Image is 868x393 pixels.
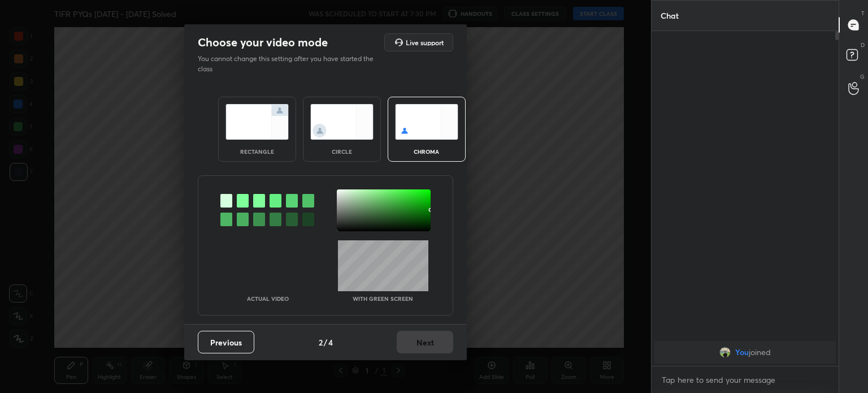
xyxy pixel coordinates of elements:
div: grid [652,339,839,366]
p: You cannot change this setting after you have started the class [198,54,381,74]
button: Previous [198,331,254,353]
img: 2782fdca8abe4be7a832ca4e3fcd32a4.jpg [719,347,731,358]
span: joined [749,348,771,357]
div: chroma [404,149,449,154]
p: With green screen [353,296,413,301]
h5: Live support [406,39,444,46]
div: rectangle [235,149,280,154]
img: normalScreenIcon.ae25ed63.svg [225,104,289,140]
p: Chat [652,1,688,31]
p: T [861,9,865,18]
div: circle [319,149,364,154]
h4: 4 [328,336,333,348]
span: You [735,348,749,357]
img: circleScreenIcon.acc0effb.svg [310,104,374,140]
p: Actual Video [247,296,289,301]
img: chromaScreenIcon.c19ab0a0.svg [395,104,458,140]
p: G [860,72,865,81]
h4: 2 [319,336,323,348]
p: D [861,41,865,49]
h2: Choose your video mode [198,35,328,50]
h4: / [324,336,327,348]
